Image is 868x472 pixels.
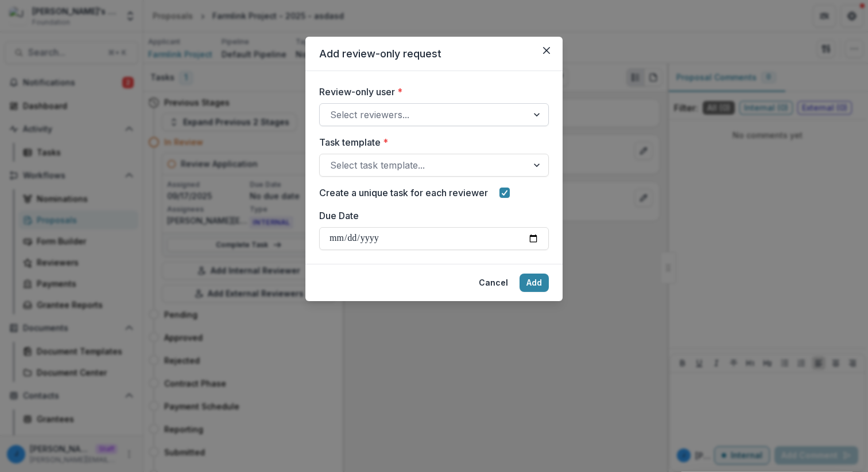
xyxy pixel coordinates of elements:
[319,85,542,99] label: Review-only user
[305,37,563,71] header: Add review-only request
[472,274,515,292] button: Cancel
[537,41,556,60] button: Close
[319,135,542,149] label: Task template
[520,274,549,292] button: Add
[319,186,488,200] label: Create a unique task for each reviewer
[319,209,542,223] label: Due Date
